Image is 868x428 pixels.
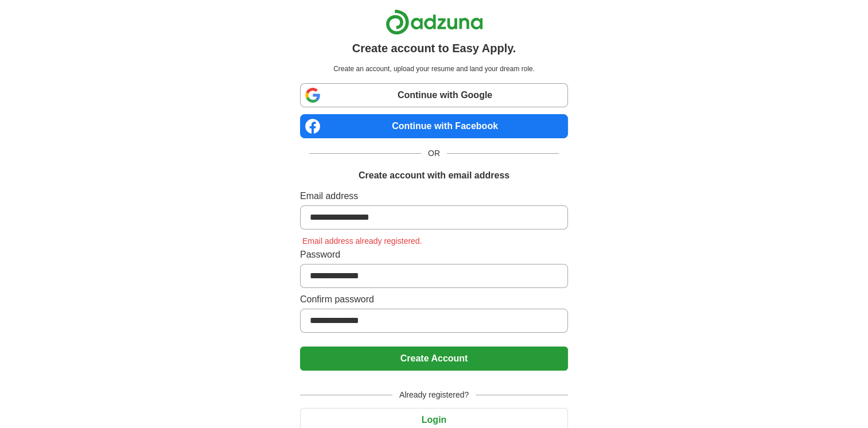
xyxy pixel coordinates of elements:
img: Adzuna logo [386,9,483,35]
label: Password [300,248,568,262]
span: Already registered? [392,389,476,401]
a: Continue with Facebook [300,114,568,138]
button: Create Account [300,347,568,371]
p: Create an account, upload your resume and land your dream role. [302,64,566,74]
h1: Create account with email address [359,169,509,182]
label: Confirm password [300,293,568,306]
span: Email address already registered. [300,236,425,246]
label: Email address [300,189,568,203]
a: Continue with Google [300,83,568,107]
span: OR [421,147,447,159]
a: Login [300,415,568,425]
h1: Create account to Easy Apply. [352,40,516,57]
